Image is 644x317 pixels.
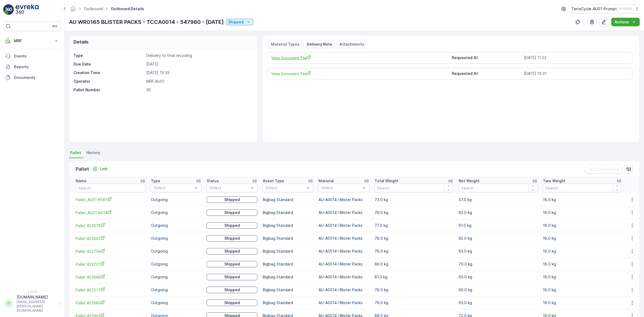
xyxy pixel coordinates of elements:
[207,209,257,216] button: Shipped
[3,35,61,46] button: MRF
[76,236,145,241] span: Pallet #22802
[3,290,61,293] span: v 1.51.0
[319,300,369,305] p: AU-A0014 I Blister Packs
[459,210,537,215] p: 62.0 kg
[210,185,249,191] p: Select
[375,178,398,184] p: Total Weight
[375,274,453,280] p: 81.0 kg
[76,210,145,216] a: Pallet_AU01 #474
[585,165,622,173] button: Clear Filters
[146,53,252,58] p: Delivery to final recycling
[319,210,369,215] p: AU-A0014 I Blister Packs
[339,42,364,47] p: Attachments
[146,79,252,84] p: MRF.AU01
[596,166,619,172] p: Clear Filters
[76,249,145,254] a: Pallet #22759
[263,300,313,305] p: Bigbag Standard
[321,185,361,191] p: Select
[207,196,257,203] button: Shipped
[151,261,201,267] p: Outgoing
[76,184,145,192] input: Search
[74,39,89,45] p: Details
[76,274,145,280] a: Pallet #22696
[319,287,369,293] p: AU-A0014 I Blister Packs
[14,53,59,59] p: Events
[74,70,144,75] p: Creation Time
[3,4,14,15] img: logo
[76,287,145,293] span: Pallet #22577
[459,249,537,254] p: 63.0 kg
[52,24,57,28] p: ⌘B
[375,184,453,192] input: Search
[459,178,480,184] p: Net Weight
[271,71,448,76] a: View Document File
[263,197,313,202] p: Bigbag Standard
[319,178,334,184] p: Material
[151,249,201,254] p: Outgoing
[319,236,369,241] p: AU-A0014 I Blister Packs
[619,7,632,11] p: ( +10:00 )
[90,166,110,172] button: Link
[76,165,89,173] p: Pallet
[151,223,201,228] p: Outgoing
[151,178,160,184] p: Type
[543,249,622,254] p: 16.0 kg
[459,197,537,202] p: 57.0 kg
[571,6,617,12] p: TerraCycle-AU01-Prompt
[375,249,453,254] p: 79.0 kg
[151,197,201,202] p: Outgoing
[524,55,628,61] p: [DATE] 11:22
[452,71,522,76] p: Requested At
[319,249,369,254] p: AU-A0014 I Blister Packs
[614,19,629,25] p: Actions
[154,185,193,191] p: Select
[151,236,201,241] p: Outgoing
[228,19,244,25] p: Shipped
[84,6,103,11] a: Outbound
[319,274,369,280] p: AU-A0014 I Blister Packs
[207,235,257,242] button: Shipped
[207,222,257,229] button: Shipped
[459,261,537,267] p: 70.0 kg
[459,287,537,293] p: 60.0 kg
[224,236,240,241] p: Shipped
[207,248,257,254] button: Shipped
[76,223,145,228] a: Pallet #22878
[224,261,240,267] p: Shipped
[110,6,145,12] span: Outbound Details
[543,197,622,202] p: 16.0 kg
[375,197,453,202] p: 73.0 kg
[571,4,640,13] button: TerraCycle-AU01-Prompt(+10:00)
[263,210,313,215] p: Bigbag Standard
[543,236,622,241] p: 16.0 kg
[375,300,453,305] p: 79.0 kg
[263,261,313,267] p: Bigbag Standard
[543,274,622,280] p: 16.0 kg
[224,274,240,280] p: Shipped
[543,184,622,192] input: Search
[524,71,628,76] p: [DATE] 15:31
[17,300,56,313] p: [EMAIL_ADDRESS][PERSON_NAME][DOMAIN_NAME]
[271,55,448,61] a: View Document File
[459,184,537,192] input: Search
[375,261,453,267] p: 86.0 kg
[151,274,201,280] p: Outgoing
[263,223,313,228] p: Bigbag Standard
[151,210,201,215] p: Outgoing
[146,61,252,67] p: [DATE]
[263,287,313,293] p: Bigbag Standard
[319,223,369,228] p: AU-A0014 I Blister Packs
[375,210,453,215] p: 78.0 kg
[611,18,640,26] button: Actions
[543,261,622,267] p: 16.0 kg
[224,210,240,215] p: Shipped
[266,185,305,191] p: Select
[543,300,622,305] p: 16.0 kg
[146,70,252,75] p: [DATE] 15:35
